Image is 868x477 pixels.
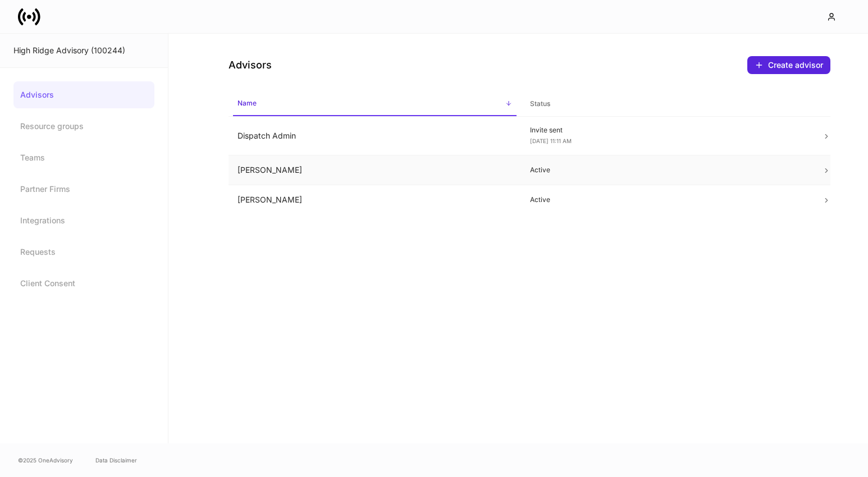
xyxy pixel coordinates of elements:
[13,45,154,56] div: High Ridge Advisory (100244)
[747,56,830,74] button: Create advisor
[530,98,550,109] h6: Status
[229,185,521,215] td: [PERSON_NAME]
[229,117,521,155] td: Dispatch Admin
[530,126,805,135] p: Invite sent
[13,81,154,108] a: Advisors
[530,195,805,204] p: Active
[530,137,572,144] span: [DATE] 11:11 AM
[229,155,521,185] td: [PERSON_NAME]
[233,92,517,116] span: Name
[229,58,272,72] h4: Advisors
[526,93,809,116] span: Status
[13,113,154,140] a: Resource groups
[13,238,154,265] a: Requests
[530,166,805,175] p: Active
[13,176,154,203] a: Partner Firms
[768,59,823,71] div: Create advisor
[13,270,154,297] a: Client Consent
[237,98,257,108] h6: Name
[13,207,154,234] a: Integrations
[13,144,154,171] a: Teams
[18,456,73,465] span: © 2025 OneAdvisory
[95,456,137,465] a: Data Disclaimer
